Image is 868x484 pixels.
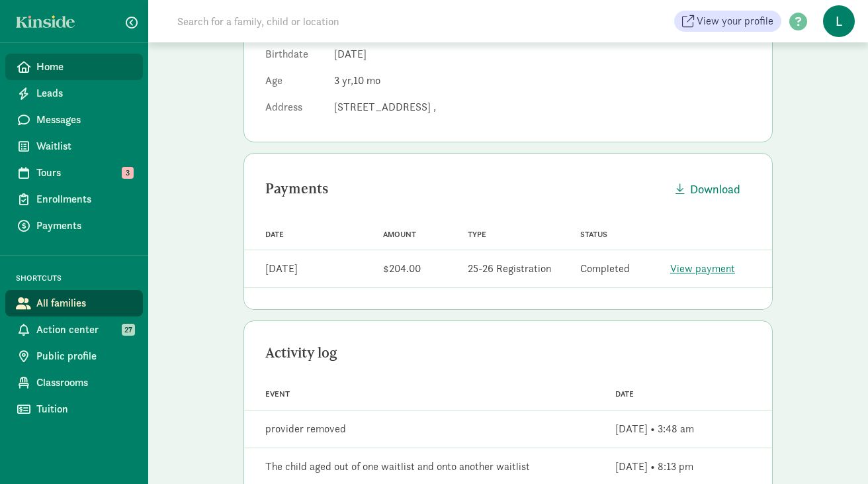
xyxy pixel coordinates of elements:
[334,99,751,115] dd: [STREET_ADDRESS] ,
[383,261,421,277] div: $204.00
[5,396,143,422] a: Tuition
[802,420,868,484] iframe: Chat Widget
[265,342,751,363] div: Activity log
[265,230,284,239] span: Date
[353,73,380,87] span: 10
[36,85,132,101] span: Leads
[265,459,530,475] div: The child aged out of one waitlist and onto another waitlist
[5,213,143,239] a: Payments
[5,160,143,186] a: Tours 3
[265,178,665,199] div: Payments
[615,421,694,437] div: [DATE] • 3:48 am
[615,459,693,475] div: [DATE] • 8:13 pm
[670,262,735,275] a: View payment
[5,316,143,343] a: Action center 27
[334,47,367,61] span: [DATE]
[122,324,135,336] span: 27
[615,389,634,399] span: Date
[36,138,132,154] span: Waitlist
[265,73,324,94] dt: Age
[36,295,132,311] span: All families
[265,421,346,437] div: provider removed
[36,401,132,417] span: Tuition
[5,54,143,80] a: Home
[665,175,751,203] button: Download
[5,107,143,133] a: Messages
[468,261,551,277] div: 25-26 Registration
[169,8,541,34] input: Search for a family, child or location
[265,389,290,399] span: Event
[697,13,773,29] span: View your profile
[5,369,143,396] a: Classrooms
[36,375,132,391] span: Classrooms
[36,165,132,181] span: Tours
[36,112,132,128] span: Messages
[122,167,134,179] span: 3
[580,230,607,239] span: Status
[5,343,143,369] a: Public profile
[5,186,143,213] a: Enrollments
[690,180,740,198] span: Download
[36,218,132,234] span: Payments
[674,11,781,32] a: View your profile
[36,322,132,338] span: Action center
[265,261,298,277] div: [DATE]
[36,348,132,364] span: Public profile
[5,133,143,160] a: Waitlist
[265,46,324,68] dt: Birthdate
[265,99,324,121] dt: Address
[468,230,486,239] span: Type
[383,230,416,239] span: Amount
[823,5,855,37] span: L
[5,290,143,316] a: All families
[36,191,132,207] span: Enrollments
[334,73,353,87] span: 3
[580,261,630,277] div: Completed
[5,80,143,107] a: Leads
[36,59,132,75] span: Home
